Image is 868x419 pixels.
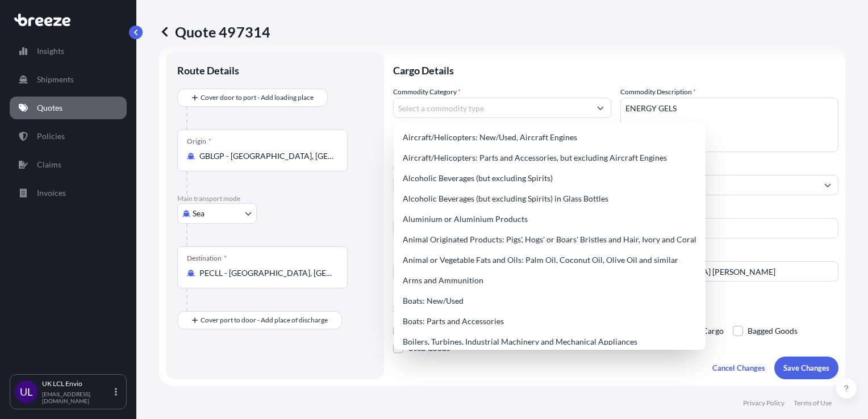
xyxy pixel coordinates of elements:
span: Freight Cost [620,207,838,216]
button: Show suggestions [590,98,611,118]
p: Main transport mode [177,194,373,203]
p: Quote 497314 [159,23,270,41]
div: Animal or Vegetable Fats and Oils: Palm Oil, Coconut Oil, Olive Oil and similar [398,250,701,270]
p: Save Changes [783,362,829,374]
a: Claims [10,153,127,176]
div: Boats: Parts and Accessories [398,311,701,332]
p: Claims [37,159,61,170]
span: Bagged Goods [748,322,798,340]
span: Sea [193,208,205,219]
p: Shipments [37,74,74,85]
p: Cargo Details [393,52,838,86]
p: Policies [37,131,65,142]
div: Aircraft/Helicopters: New/Used, Aircraft Engines [398,127,701,148]
div: Alcoholic Beverages (but excluding Spirits) in Glass Bottles [398,188,701,209]
p: Cancel Changes [712,362,765,374]
span: Cover port to door - Add place of discharge [201,315,328,326]
a: Quotes [10,97,127,119]
input: Enter amount [677,218,838,238]
input: Full name [621,175,817,195]
p: [EMAIL_ADDRESS][DOMAIN_NAME] [42,391,112,404]
p: Insights [37,45,64,57]
button: Cancel Changes [703,357,774,379]
div: Arms and Ammunition [398,270,701,291]
p: Route Details [177,64,239,77]
div: Alcoholic Beverages (but excluding Spirits) [398,168,701,188]
div: Aircraft/Helicopters: Parts and Accessories, but excluding Aircraft Engines [398,148,701,168]
p: Quotes [37,102,62,114]
div: Boats: New/Used [398,291,701,311]
button: Cover door to port - Add loading place [177,89,328,107]
div: Origin [187,137,211,146]
textarea: ENERGY GELS [620,98,838,152]
a: Shipments [10,68,127,91]
p: Invoices [37,187,66,199]
a: Invoices [10,182,127,204]
p: UK LCL Envio [42,379,112,388]
div: Aluminium or Aluminium Products [398,209,701,229]
a: Terms of Use [794,399,832,408]
input: Destination [199,267,333,279]
input: Enter name [620,261,838,282]
label: Commodity Description [620,86,696,98]
input: Select a commodity type [394,98,590,118]
button: Cover port to door - Add place of discharge [177,311,342,329]
a: Insights [10,40,127,62]
button: Save Changes [774,357,838,379]
input: Origin [199,150,333,162]
button: Show suggestions [817,175,838,195]
div: Destination [187,254,227,263]
button: Select transport [177,203,257,224]
a: Privacy Policy [743,399,784,408]
span: UL [20,386,32,397]
span: Cover door to port - Add loading place [201,92,314,103]
a: Policies [10,125,127,148]
div: Animal Originated Products: Pigs', Hogs' or Boars' Bristles and Hair, Ivory and Coral [398,229,701,250]
div: Boilers, Turbines, Industrial Machinery and Mechanical Appliances [398,332,701,352]
label: Commodity Category [393,86,461,98]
